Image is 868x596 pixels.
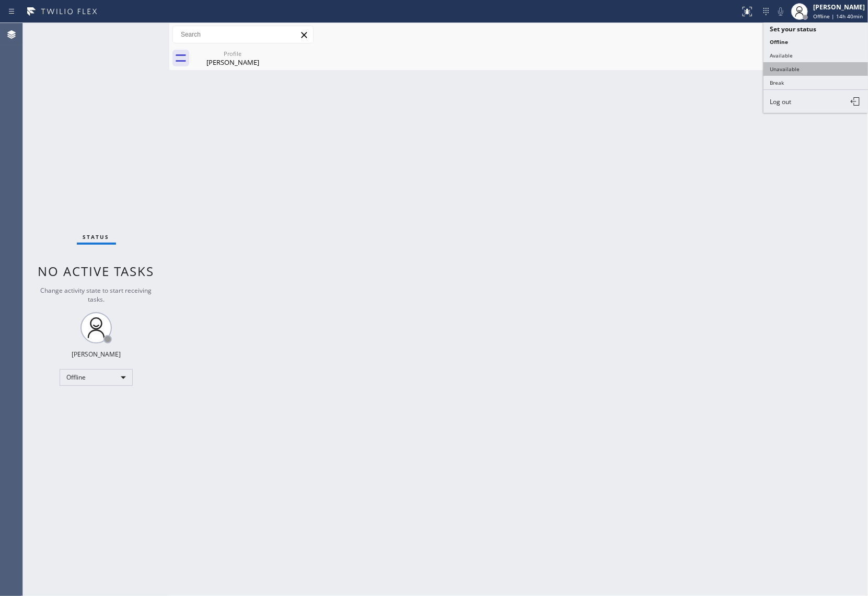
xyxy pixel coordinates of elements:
[41,286,152,304] span: Change activity state to start receiving tasks.
[60,369,133,386] div: Offline
[72,350,121,359] div: [PERSON_NAME]
[38,262,155,280] span: No active tasks
[813,13,863,20] span: Offline | 14h 40min
[193,47,272,70] div: Zach Schaefer
[83,233,110,240] span: Status
[813,3,865,12] div: [PERSON_NAME]
[173,26,313,43] input: Search
[773,4,788,19] button: Mute
[193,50,272,58] div: Profile
[193,58,272,67] div: [PERSON_NAME]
